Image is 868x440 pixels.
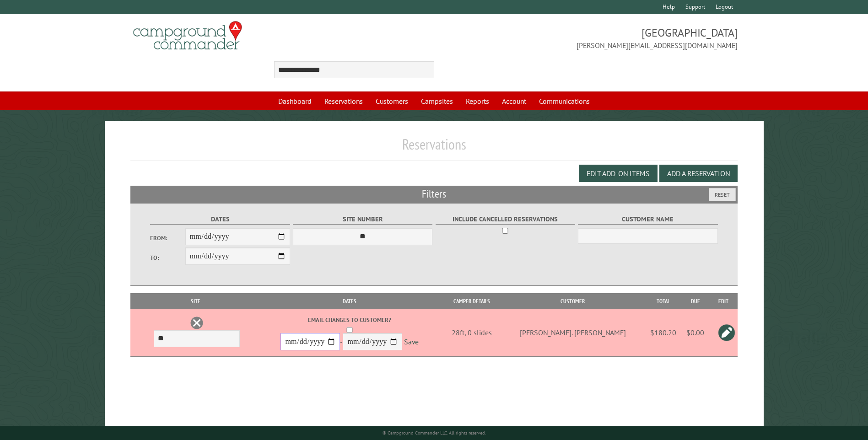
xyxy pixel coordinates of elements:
button: Add a Reservation [659,165,738,182]
th: Site [135,293,256,309]
a: Communications [534,92,595,110]
th: Customer [501,293,645,309]
a: Delete this reservation [190,316,204,330]
th: Total [645,293,682,309]
a: Dashboard [273,92,317,110]
td: $0.00 [682,309,709,357]
td: $180.20 [645,309,682,357]
span: [GEOGRAPHIC_DATA] [PERSON_NAME][EMAIL_ADDRESS][DOMAIN_NAME] [434,25,738,51]
label: Include Cancelled Reservations [436,214,575,225]
td: [PERSON_NAME]. [PERSON_NAME] [501,309,645,357]
label: From: [150,234,185,242]
label: To: [150,253,185,262]
th: Edit [709,293,738,309]
label: Dates [150,214,290,225]
button: Edit Add-on Items [579,165,658,182]
label: Email changes to customer? [258,316,442,324]
small: © Campground Commander LLC. All rights reserved. [383,430,486,436]
a: Save [404,338,419,347]
label: Customer Name [578,214,717,225]
th: Dates [256,293,443,309]
td: 28ft, 0 slides [443,309,501,357]
th: Camper Details [443,293,501,309]
a: Reports [460,92,495,110]
h2: Filters [130,186,737,203]
h1: Reservations [130,135,737,161]
button: Reset [709,188,736,201]
img: Campground Commander [130,18,245,54]
a: Account [496,92,532,110]
label: Site Number [293,214,432,225]
a: Reservations [319,92,368,110]
a: Customers [370,92,414,110]
div: - [258,316,442,353]
a: Campsites [415,92,458,110]
th: Due [682,293,709,309]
